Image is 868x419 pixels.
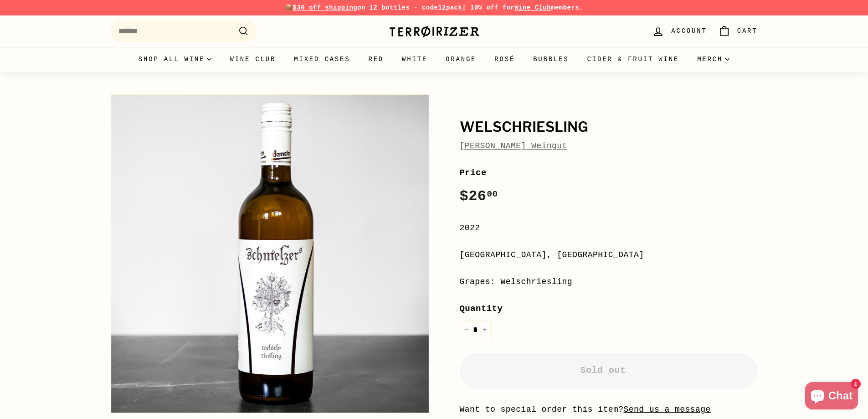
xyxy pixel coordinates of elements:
[578,47,688,72] a: Cider & Fruit Wine
[485,47,524,72] a: Rosé
[460,353,758,389] button: Sold out
[487,189,498,199] sup: 00
[92,47,776,72] div: Primary
[624,405,711,414] a: Send us a message
[478,321,492,339] button: Increase item quantity by one
[460,188,498,205] span: $26
[111,3,758,13] p: 📦 on 12 bottles - code | 10% off for members.
[460,141,567,150] a: [PERSON_NAME] Weingut
[460,119,758,135] h1: Welschriesling
[802,382,861,412] inbox-online-store-chat: Shopify online store chat
[460,321,473,339] button: Reduce item quantity by one
[293,4,358,11] span: $30 off shipping
[221,47,285,72] a: Wine Club
[460,321,492,339] input: quantity
[460,403,758,416] li: Want to special order this item?
[393,47,437,72] a: White
[580,365,637,376] span: Sold out
[671,26,707,36] span: Account
[737,26,758,36] span: Cart
[460,166,758,180] label: Price
[359,47,393,72] a: Red
[460,302,758,316] label: Quantity
[514,4,551,11] a: Wine Club
[111,95,429,413] img: Welschriesling
[688,47,739,72] summary: Merch
[285,47,359,72] a: Mixed Cases
[460,248,758,262] div: [GEOGRAPHIC_DATA], [GEOGRAPHIC_DATA]
[460,275,758,289] div: Grapes: Welschriesling
[129,47,221,72] summary: Shop all wine
[713,18,763,45] a: Cart
[524,47,578,72] a: Bubbles
[438,4,462,11] strong: 12pack
[647,18,712,45] a: Account
[437,47,485,72] a: Orange
[460,222,758,235] div: 2022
